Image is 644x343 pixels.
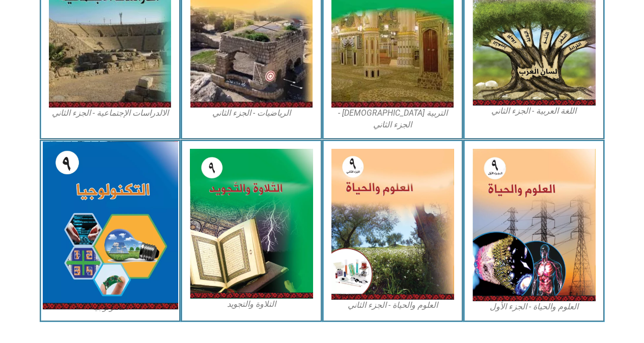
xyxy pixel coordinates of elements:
figcaption: الالدراسات الإجتماعية - الجزء الثاني [49,108,172,119]
figcaption: التربية [DEMOGRAPHIC_DATA] - الجزء الثاني [331,108,455,130]
figcaption: التلاوة والتجويد [190,299,313,310]
figcaption: الرياضيات - الجزء الثاني [190,108,313,119]
figcaption: اللغة العربية - الجزء الثاني [472,105,596,117]
figcaption: العلوم والحياة - الجزء الثاني [331,300,455,311]
figcaption: العلوم والحياة - الجزء الأول [472,301,596,312]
